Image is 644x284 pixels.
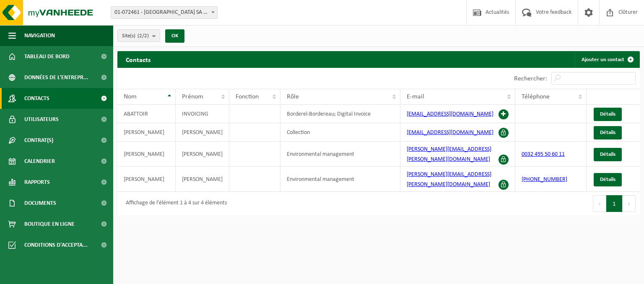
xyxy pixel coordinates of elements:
[124,93,137,100] span: Nom
[176,105,229,123] td: INVOICING
[594,108,622,121] a: Détails
[122,30,149,42] span: Site(s)
[24,46,70,67] span: Tableau de bord
[117,29,160,42] button: Site(s)(2/2)
[117,123,176,142] td: [PERSON_NAME]
[280,105,400,123] td: Borderel-Bordereau; Digital Invoice
[24,67,88,88] span: Données de l'entrepr...
[176,123,229,142] td: [PERSON_NAME]
[117,51,159,67] h2: Contacts
[575,51,639,68] a: Ajouter un contact
[606,195,623,212] button: 1
[24,25,55,46] span: Navigation
[407,111,493,117] a: [EMAIL_ADDRESS][DOMAIN_NAME]
[182,93,203,100] span: Prénom
[522,93,550,100] span: Téléphone
[117,142,176,167] td: [PERSON_NAME]
[24,88,49,109] span: Contacts
[24,193,56,214] span: Documents
[594,173,622,186] a: Détails
[236,93,259,100] span: Fonction
[24,151,55,172] span: Calendrier
[594,148,622,161] a: Détails
[280,167,400,192] td: Environmental management
[407,93,424,100] span: E-mail
[117,105,176,123] td: ABATTOIR
[280,142,400,167] td: Environmental management
[407,146,491,163] a: [PERSON_NAME][EMAIL_ADDRESS][PERSON_NAME][DOMAIN_NAME]
[407,129,493,136] a: [EMAIL_ADDRESS][DOMAIN_NAME]
[594,126,622,139] a: Détails
[600,111,615,117] span: Détails
[287,93,299,100] span: Rôle
[24,109,59,130] span: Utilisateurs
[623,195,636,212] button: Next
[24,235,88,256] span: Conditions d'accepta...
[165,29,184,43] button: OK
[111,7,217,18] span: 01-072461 - ABATTOIR SA - ANDERLECHT
[24,172,50,193] span: Rapports
[176,142,229,167] td: [PERSON_NAME]
[600,177,615,182] span: Détails
[522,176,567,183] a: [PHONE_NUMBER]
[24,214,75,235] span: Boutique en ligne
[593,195,606,212] button: Previous
[117,167,176,192] td: [PERSON_NAME]
[407,171,491,188] a: [PERSON_NAME][EMAIL_ADDRESS][PERSON_NAME][DOMAIN_NAME]
[600,130,615,135] span: Détails
[111,6,218,19] span: 01-072461 - ABATTOIR SA - ANDERLECHT
[600,152,615,157] span: Détails
[522,151,565,157] a: 0032 495 50 60 11
[176,167,229,192] td: [PERSON_NAME]
[122,196,227,211] div: Affichage de l'élément 1 à 4 sur 4 éléments
[280,123,400,142] td: Collection
[138,33,149,39] count: (2/2)
[514,75,547,82] label: Rechercher:
[24,130,53,151] span: Contrat(s)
